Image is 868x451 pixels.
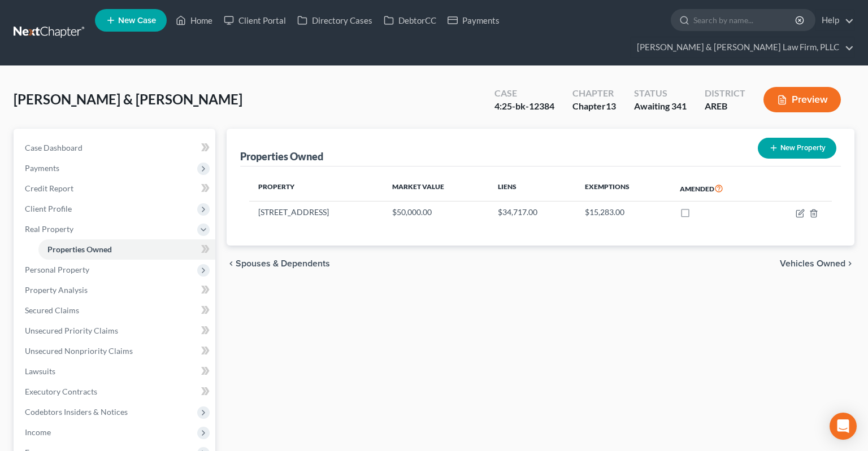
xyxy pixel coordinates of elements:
td: $50,000.00 [383,202,489,223]
span: Property Analysis [25,285,88,295]
span: Credit Report [25,183,73,193]
button: New Property [758,138,836,159]
th: Property [249,176,383,202]
th: Market Value [383,176,489,202]
div: Open Intercom Messenger [830,413,857,440]
span: 13 [606,100,616,111]
i: chevron_right [845,259,854,268]
a: Properties Owned [38,239,215,260]
a: Secured Claims [16,300,215,321]
button: Vehicles Owned chevron_right [780,259,854,268]
div: District [705,87,745,100]
a: Case Dashboard [16,138,215,158]
span: Vehicles Owned [780,259,845,268]
span: Secured Claims [25,305,79,315]
a: Unsecured Nonpriority Claims [16,341,215,361]
th: Liens [489,176,576,202]
div: Chapter [572,87,616,100]
a: Executory Contracts [16,382,215,402]
td: [STREET_ADDRESS] [249,202,383,223]
td: $15,283.00 [576,202,671,223]
span: Personal Property [25,265,89,274]
div: AREB [705,100,745,113]
a: Directory Cases [292,10,378,30]
span: Unsecured Nonpriority Claims [25,346,133,356]
button: chevron_left Spouses & Dependents [227,259,330,268]
span: [PERSON_NAME] & [PERSON_NAME] [14,91,242,107]
span: Real Property [25,224,73,234]
input: Search by name... [693,10,797,30]
a: Unsecured Priority Claims [16,321,215,341]
span: Executory Contracts [25,387,97,396]
th: Exemptions [576,176,671,202]
a: Property Analysis [16,280,215,300]
span: Payments [25,163,59,173]
a: Help [816,10,854,30]
a: Client Portal [218,10,292,30]
span: Properties Owned [47,244,112,254]
a: Payments [442,10,505,30]
span: New Case [118,16,156,25]
a: Lawsuits [16,361,215,382]
td: $34,717.00 [489,202,576,223]
div: Properties Owned [240,150,323,163]
span: Spouses & Dependents [236,259,330,268]
a: Home [170,10,218,30]
a: [PERSON_NAME] & [PERSON_NAME] Law Firm, PLLC [631,37,854,58]
i: chevron_left [227,259,236,268]
span: Case Dashboard [25,143,83,152]
button: Preview [763,87,841,112]
div: Case [494,87,554,100]
th: Amended [671,176,764,202]
span: Unsecured Priority Claims [25,326,118,335]
span: Codebtors Insiders & Notices [25,407,128,417]
a: Credit Report [16,178,215,199]
div: Chapter [572,100,616,113]
div: Status [634,87,687,100]
div: Awaiting 341 [634,100,687,113]
span: Lawsuits [25,366,55,376]
span: Client Profile [25,204,72,213]
a: DebtorCC [378,10,442,30]
div: 4:25-bk-12384 [494,100,554,113]
span: Income [25,427,51,437]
